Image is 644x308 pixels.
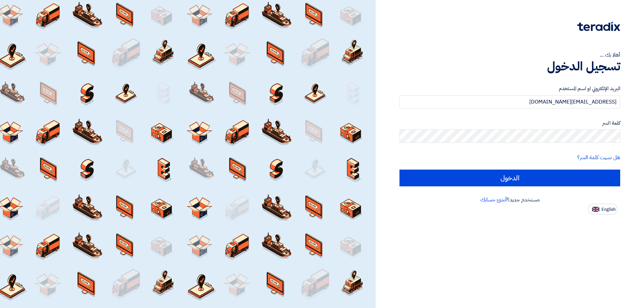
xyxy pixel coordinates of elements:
[399,59,620,74] h1: تسجيل الدخول
[577,22,620,31] img: Teradix logo
[577,153,620,162] a: هل نسيت كلمة السر؟
[399,119,620,127] label: كلمة السر
[588,204,618,214] button: English
[480,196,507,204] a: أنشئ حسابك
[592,207,599,212] img: en-US.png
[399,51,620,59] div: أهلا بك ...
[601,207,615,212] span: English
[399,170,620,186] input: الدخول
[399,85,620,93] label: البريد الإلكتروني او اسم المستخدم
[399,95,620,109] input: أدخل بريد العمل الإلكتروني او اسم المستخدم الخاص بك ...
[399,196,620,204] div: مستخدم جديد؟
